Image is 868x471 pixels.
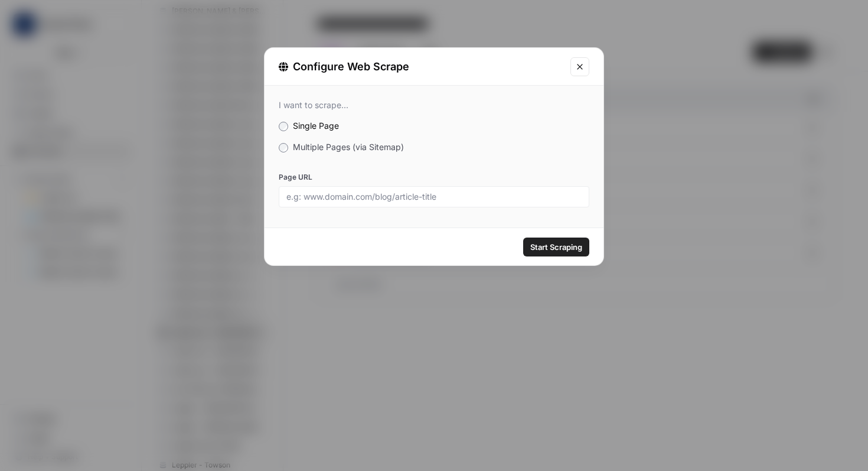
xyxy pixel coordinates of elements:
button: Close modal [570,57,589,76]
div: Configure Web Scrape [279,59,563,75]
button: Start Scraping [523,238,589,256]
span: Multiple Pages (via Sitemap) [293,142,404,152]
span: Single Page [293,121,339,131]
input: Single Page [279,122,288,131]
input: Multiple Pages (via Sitemap) [279,143,288,152]
input: e.g: www.domain.com/blog/article-title [286,191,582,202]
label: Page URL [279,172,589,183]
span: Start Scraping [530,241,582,253]
div: I want to scrape... [279,100,589,111]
